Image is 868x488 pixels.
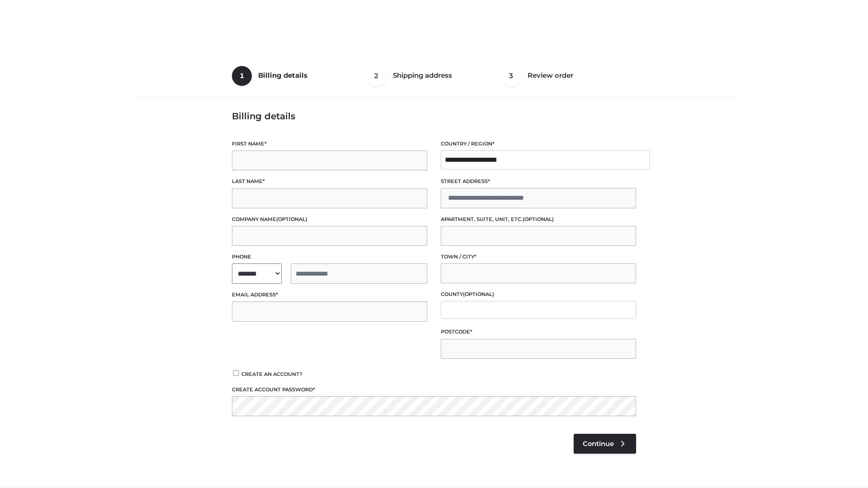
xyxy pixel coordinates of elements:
span: (optional) [463,291,494,297]
span: (optional) [523,216,554,222]
label: Postcode [441,328,636,336]
span: 2 [367,66,387,86]
label: Country / Region [441,140,636,148]
span: Create an account? [241,371,302,377]
span: (optional) [276,216,307,222]
label: Email address [232,291,427,299]
span: Continue [583,440,614,448]
input: Create an account? [232,370,240,376]
span: 3 [501,66,521,86]
label: Street address [441,177,636,186]
label: Apartment, suite, unit, etc. [441,215,636,224]
span: Review order [528,71,573,80]
label: Company name [232,215,427,224]
label: Phone [232,253,427,261]
label: Create account password [232,385,636,394]
span: Billing details [258,71,307,80]
label: First name [232,140,427,148]
label: County [441,290,636,299]
span: 1 [232,66,252,86]
a: Continue [574,434,636,454]
label: Town / City [441,253,636,261]
h3: Billing details [232,111,636,122]
span: Shipping address [393,71,452,80]
label: Last name [232,177,427,186]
